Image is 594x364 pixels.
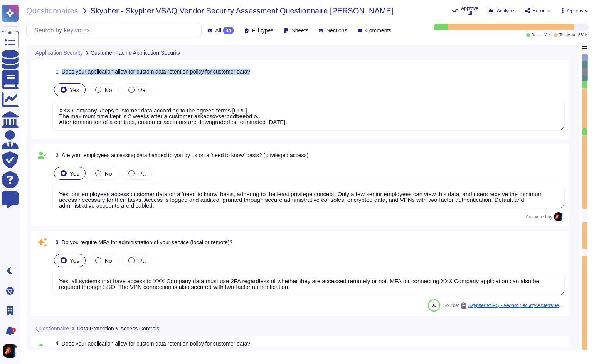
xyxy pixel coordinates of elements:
span: No [104,87,112,93]
span: Sheets [291,28,308,33]
span: Does your application allow for custom data retention policy for customer data? [62,341,250,347]
div: 44 [223,27,234,34]
span: Options [567,8,583,13]
input: Search by keywords [30,23,201,37]
span: Are your employees accessing data handed to you by us on a 'need to know' basis? (privileged access) [62,152,308,158]
button: Approve all [452,6,478,15]
span: 36 / 44 [578,33,588,37]
span: Yes [70,170,79,177]
textarea: Yes, all systems that have access to XXX Company data must use 2FA regardless of whether they are... [52,272,565,295]
img: user [3,344,17,358]
span: No [104,170,112,177]
span: Questionnaire [35,326,69,331]
span: Approve all [461,6,478,15]
span: Export [532,8,546,13]
button: Analytics [488,8,515,14]
textarea: Yes, our employees access customer data on a 'need to know' basis, adhering to the least privileg... [52,185,565,208]
span: Questionnaires [26,7,78,15]
span: Comments [365,28,392,33]
span: Done: [532,33,542,37]
span: Fill types [252,28,273,33]
span: n/a [138,170,146,177]
img: user [554,212,563,221]
span: Yes [70,87,79,93]
textarea: XXX Company keeps customer data according to the agreed terms [URL]. The maximum time kept is 2 w... [52,101,565,131]
span: Skypher VSAQ - Vendor Security Assessment Questionnaire V2.0.2 [468,303,565,308]
span: No [104,257,112,264]
span: n/a [138,257,146,264]
span: 3 [52,240,59,245]
span: Does your application allow for custom data retention policy for customer data? [62,69,250,75]
span: Do you require MFA for administration of your service (local or remote)? [62,239,233,245]
span: Data Protection & Access Controls [77,326,159,331]
div: 8 [11,328,16,332]
button: user [2,342,22,359]
span: Analytics [497,8,515,13]
span: To review: [559,33,577,37]
span: All [215,28,221,33]
span: Answered by [526,215,552,219]
span: Application Security [35,50,83,55]
span: 4 [52,341,59,346]
span: 4 / 44 [543,33,550,37]
span: n/a [138,87,146,93]
span: Customer Facing Application Security [91,50,180,55]
span: Sections [326,28,347,33]
span: 96 [432,303,436,307]
span: 2 [52,153,59,158]
span: Yes [70,257,79,264]
span: Source: [443,302,565,309]
span: Skypher - Skypher VSAQ Vendor Security Assessment Questionnaire [PERSON_NAME] [91,7,394,15]
span: 1 [52,69,59,74]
